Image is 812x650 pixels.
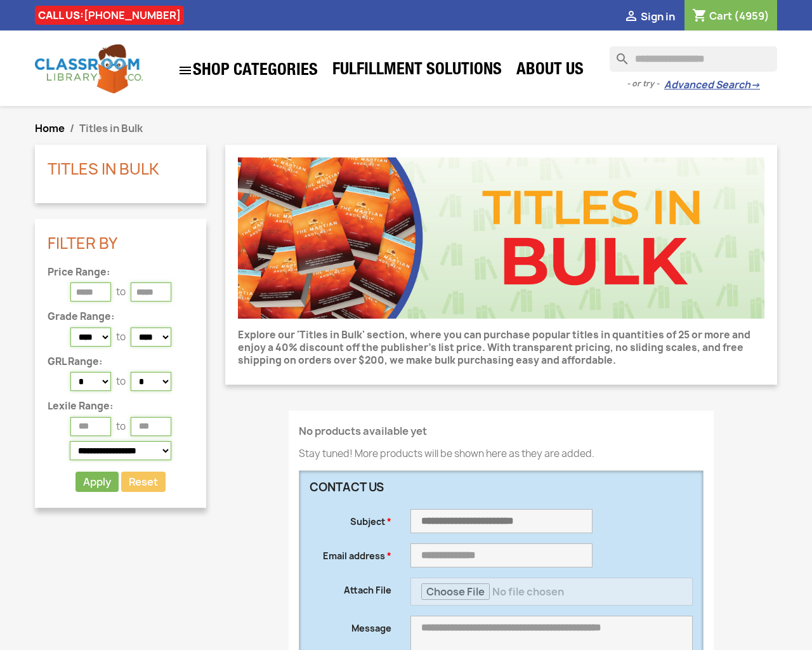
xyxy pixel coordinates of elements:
[48,357,193,368] p: GRL Range:
[627,77,664,90] span: - or try -
[709,9,732,23] span: Cart
[610,46,777,72] input: Search
[299,448,704,460] p: Stay tuned! More products will be shown here as they are added.
[48,235,193,251] p: Filter By
[35,44,143,93] img: Classroom Library Company
[48,312,193,322] p: Grade Range:
[300,578,401,597] label: Attach File
[48,401,193,412] p: Lexile Range:
[610,46,625,62] i: search
[692,9,707,24] i: shopping_cart
[624,10,675,23] a:  Sign in
[48,158,159,180] a: Titles in Bulk
[178,63,193,78] i: 
[238,329,764,367] p: Explore our 'Titles in Bulk' section, where you can purchase popular titles in quantities of 25 o...
[116,375,126,388] p: to
[510,58,590,84] a: About Us
[300,616,401,635] label: Message
[641,10,675,23] span: Sign in
[734,9,769,23] span: (4959)
[692,9,769,23] a: Shopping cart link containing 4959 product(s)
[310,481,593,494] h3: Contact us
[48,267,193,278] p: Price Range:
[116,331,126,343] p: to
[624,10,639,25] i: 
[299,426,704,437] h4: No products available yet
[116,286,126,298] p: to
[116,420,126,433] p: to
[79,121,143,135] span: Titles in Bulk
[171,56,324,84] a: SHOP CATEGORIES
[750,79,760,91] span: →
[35,6,184,25] div: CALL US:
[326,58,508,84] a: Fulfillment Solutions
[300,509,401,528] label: Subject
[75,472,119,492] button: Apply
[35,121,65,135] a: Home
[121,472,166,492] a: Reset
[300,543,401,562] label: Email address
[84,8,181,22] a: [PHONE_NUMBER]
[664,79,760,91] a: Advanced Search→
[238,157,764,319] img: CLC_Bulk.jpg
